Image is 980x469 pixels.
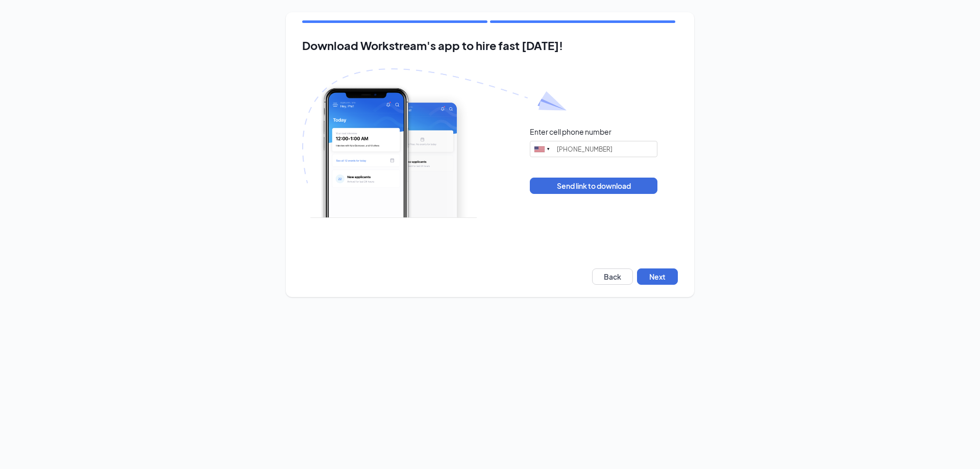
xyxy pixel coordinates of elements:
[637,268,678,285] button: Next
[530,178,657,194] button: Send link to download
[530,127,611,137] div: Enter cell phone number
[302,68,567,218] img: Download Workstream's app with paper plane
[592,268,633,285] button: Back
[302,39,678,52] h2: Download Workstream's app to hire fast [DATE]!
[530,141,554,157] div: United States: +1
